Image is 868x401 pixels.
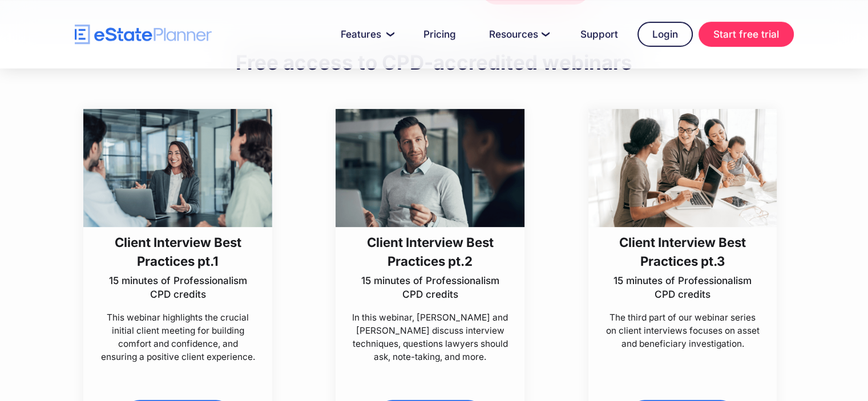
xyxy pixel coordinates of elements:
[83,109,272,364] a: Client Interview Best Practices pt.115 minutes of Professionalism CPD creditsThis webinar highlig...
[99,311,257,364] p: This webinar highlights the crucial initial client meeting for building comfort and confidence, a...
[699,22,794,47] a: Start free trial
[604,311,761,350] p: The third part of our webinar series on client interviews focuses on asset and beneficiary invest...
[352,233,509,271] h3: Client Interview Best Practices pt.2
[567,23,632,46] a: Support
[588,109,777,350] a: Client Interview Best Practices pt.315 minutes of Professionalism CPD creditsThe third part of ou...
[604,274,761,301] p: 15 minutes of Professionalism CPD credits
[99,274,257,301] p: 15 minutes of Professionalism CPD credits
[475,23,561,46] a: Resources
[604,233,761,271] h3: Client Interview Best Practices pt.3
[352,311,509,364] p: In this webinar, [PERSON_NAME] and [PERSON_NAME] discuss interview techniques, questions lawyers ...
[352,274,509,301] p: 15 minutes of Professionalism CPD credits
[75,25,212,44] a: home
[99,233,257,271] h3: Client Interview Best Practices pt.1
[327,23,404,46] a: Features
[410,23,470,46] a: Pricing
[336,109,524,364] a: Client Interview Best Practices pt.215 minutes of Professionalism CPD creditsIn this webinar, [PE...
[637,22,693,47] a: Login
